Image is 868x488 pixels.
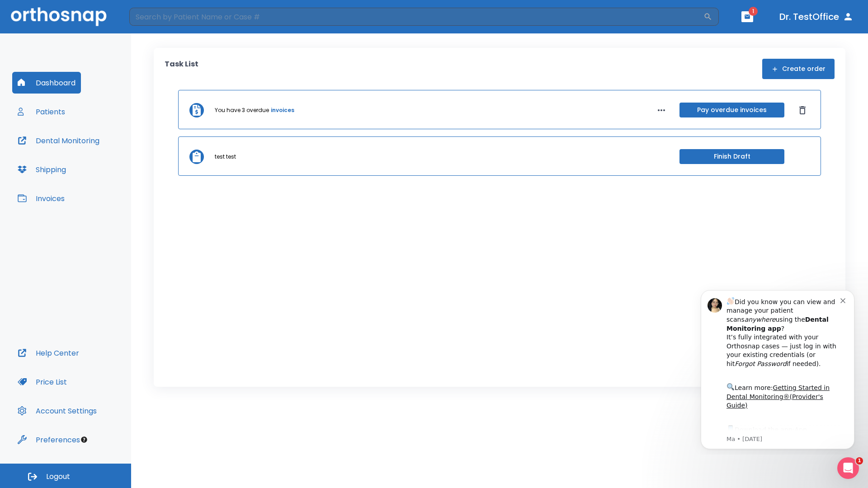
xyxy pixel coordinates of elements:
[80,436,88,444] div: Tooltip anchor
[12,159,71,180] button: Shipping
[165,59,198,79] p: Task List
[12,400,102,422] button: Account Settings
[837,457,859,479] iframe: Intercom live chat
[12,429,85,450] button: Preferences
[12,101,71,122] button: Patients
[687,282,868,455] iframe: Intercom notifications message
[856,457,863,465] span: 1
[679,103,784,117] button: Pay overdue invoices
[46,472,70,482] span: Logout
[12,342,85,364] button: Help Center
[215,153,236,161] p: test test
[271,106,294,114] a: invoices
[129,8,703,26] input: Search by Patient Name or Case #
[776,9,857,25] button: Dr. TestOffice
[153,14,160,21] button: Dismiss notification
[795,103,810,117] button: Dismiss
[215,106,269,114] p: You have 3 overdue
[12,371,72,393] button: Price List
[12,130,105,151] button: Dental Monitoring
[39,142,153,188] div: Download the app: | ​ Let us know if you need help getting started!
[12,72,81,94] button: Dashboard
[762,59,835,79] button: Create order
[12,188,70,209] button: Invoices
[679,149,784,164] button: Finish Draft
[11,7,107,26] img: Orthosnap
[39,144,120,160] a: App Store
[749,7,758,16] span: 1
[39,153,153,161] p: Message from Ma, sent 8w ago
